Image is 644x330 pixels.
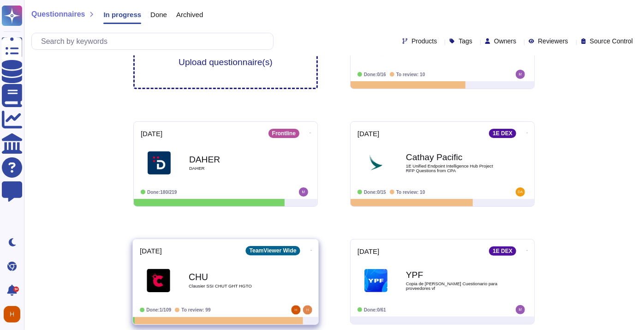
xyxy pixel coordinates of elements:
img: Logo [148,151,171,174]
div: TeamViewer Wide [246,246,300,255]
img: user [4,306,20,323]
img: user [299,187,308,197]
span: [DATE] [140,247,162,254]
span: In progress [103,11,141,18]
span: To review: 99 [181,307,210,312]
span: Copia de [PERSON_NAME] Cuestionario para proveedores vf [406,282,498,290]
span: Tags [459,38,472,44]
span: [DATE] [358,130,379,137]
input: Search by keywords [36,33,273,49]
span: Done: 0/15 [364,190,386,195]
span: Questionnaires [31,11,85,18]
b: DAHER [189,155,281,164]
span: To review: 10 [396,190,425,195]
img: Logo [147,269,170,292]
img: Logo [364,151,388,174]
button: user [2,304,27,324]
span: 1E Unified Endpoint Intelligence Hub Project RFP Questions from CPA [406,164,498,173]
span: Source Control [590,38,633,44]
span: Owners [494,38,516,44]
span: Done: 180/219 [147,190,177,195]
b: CHU [189,272,282,281]
span: Products [411,38,437,44]
span: Done [150,11,167,18]
img: user [291,306,300,315]
span: Done: 0/61 [364,307,386,312]
div: Upload questionnaire(s) [179,26,273,66]
img: user [516,305,525,314]
div: Frontline [268,129,299,138]
span: Done: 1/109 [146,307,171,312]
span: [DATE] [141,130,162,137]
img: Logo [364,269,388,292]
span: To review: 10 [396,72,425,77]
span: Clausier SSI CHUT GHT HGTO [189,284,282,288]
div: 1E DEX [489,246,516,256]
img: user [516,187,525,197]
span: DAHER [189,166,281,171]
span: Reviewers [538,38,568,44]
div: 1E DEX [489,129,516,138]
b: YPF [406,270,498,279]
b: Cathay Pacific [406,153,498,162]
span: Done: 0/16 [364,72,386,77]
span: [DATE] [358,248,379,255]
div: 9+ [13,287,19,292]
span: Archived [176,11,203,18]
img: user [516,70,525,79]
img: user [303,306,312,315]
